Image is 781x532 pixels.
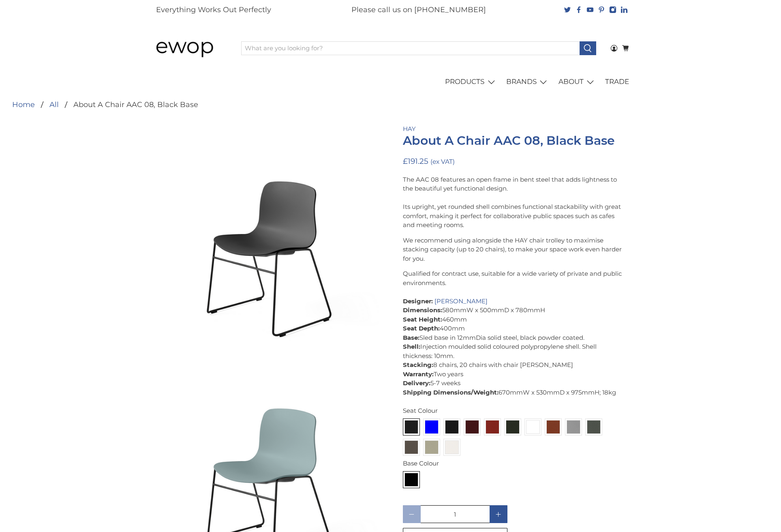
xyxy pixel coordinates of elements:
[59,101,198,108] li: About A Chair AAC 08, Black Base
[351,4,486,15] p: Please call us on [PHONE_NUMBER]
[502,71,554,93] a: BRANDS
[241,41,580,55] input: What are you looking for?
[403,459,622,468] div: Base Colour
[403,315,442,323] strong: Seat Height:
[403,324,440,332] strong: Seat Depth:
[403,361,433,369] strong: Stacking:
[403,306,442,314] strong: Dimensions:
[156,4,271,15] p: Everything Works Out Perfectly
[403,343,420,350] strong: Shell:
[148,71,634,93] nav: main navigation
[403,157,428,166] span: £191.25
[601,71,634,93] a: TRADE
[403,297,433,305] strong: Designer:
[430,158,455,165] small: (ex VAT)
[49,101,59,108] a: All
[12,101,35,108] a: Home
[403,406,622,416] div: Seat Colour
[160,124,379,343] a: HAY About A Chair AAC 08 Soft Black Stackable Chair with Black Powder Coated Base
[403,370,434,378] strong: Warranty:
[403,236,622,264] p: We recommend using alongside the HAY chair trolley to maximise stacking capacity (up to 20 chairs...
[403,388,499,396] strong: Shipping Dimensions/Weight:
[441,71,502,93] a: PRODUCTS
[554,71,601,93] a: ABOUT
[403,134,622,148] h1: About A Chair AAC 08, Black Base
[403,175,622,230] p: The AAC 08 features an open frame in bent steel that adds lightness to the beautiful yet function...
[403,269,622,397] p: Qualified for contract use, suitable for a wide variety of private and public environments. 580mm...
[12,101,198,108] nav: breadcrumbs
[434,297,488,305] a: [PERSON_NAME]
[403,125,416,133] a: HAY
[403,379,430,387] strong: Delivery:
[403,334,419,341] strong: Base:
